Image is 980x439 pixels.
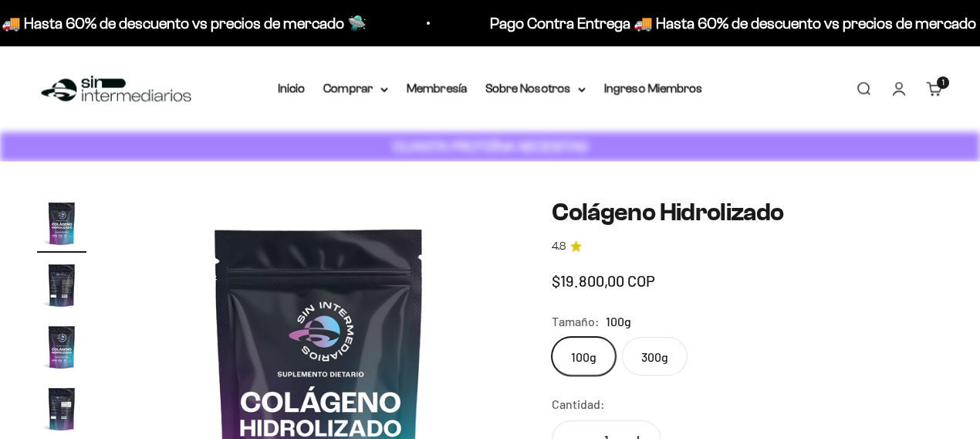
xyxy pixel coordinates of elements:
h1: Colágeno Hidrolizado [552,199,943,226]
a: Inicio [278,82,305,95]
img: Colágeno Hidrolizado [37,260,86,310]
img: Colágeno Hidrolizado [37,384,86,434]
span: 100g [606,311,631,332]
span: 4.8 [552,238,566,255]
button: Ir al artículo 3 [37,322,86,376]
span: 1 [942,79,945,87]
button: Ir al artículo 4 [37,384,86,438]
a: 4.84.8 de 5.0 estrellas [552,238,943,255]
sale-price: $19.800,00 COP [552,268,655,293]
button: Ir al artículo 1 [37,199,86,253]
button: Ir al artículo 2 [37,260,86,315]
summary: Sobre Nosotros [485,79,586,99]
strong: CUANTA PROTEÍNA NECESITAS [393,138,588,155]
p: Pago Contra Entrega 🚚 Hasta 60% de descuento vs precios de mercado 🛸 [362,11,870,36]
a: Ingreso Miembros [604,82,702,95]
a: Membresía [407,82,467,95]
summary: Comprar [323,79,388,99]
img: Colágeno Hidrolizado [37,322,86,372]
label: Cantidad: [552,394,605,414]
legend: Tamaño: [552,311,600,332]
img: Colágeno Hidrolizado [37,199,86,248]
